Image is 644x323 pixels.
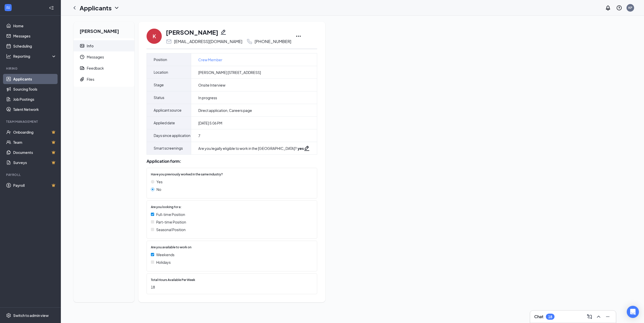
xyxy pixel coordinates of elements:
a: TeamCrown [13,137,57,147]
svg: Report [80,66,85,71]
span: Full-time Position [156,212,185,217]
div: KP [628,6,632,10]
a: Messages [13,31,57,41]
span: Onsite Interview [198,83,225,88]
svg: Pencil [220,29,226,35]
div: Reporting [13,54,57,59]
a: SurveysCrown [13,157,57,168]
a: ReportFeedback [74,63,134,74]
a: Crew Member [198,57,222,63]
span: [DATE] 5:06 PM [198,120,222,126]
span: Weekends [156,252,174,257]
svg: Analysis [6,54,11,59]
span: Applicant source [154,104,182,116]
svg: QuestionInfo [616,5,622,11]
div: Application form: [147,159,317,164]
a: ContactCardInfo [74,40,134,51]
svg: ComposeMessage [586,314,593,320]
span: Stage [154,79,164,91]
svg: Ellipses [295,33,301,39]
span: Are you looking for a: [151,205,182,210]
div: [PHONE_NUMBER] [255,39,291,44]
span: Have you previously worked in the same industry? [151,172,223,177]
svg: Notifications [605,5,611,11]
svg: Pencil [304,145,310,151]
span: Direct application, Careers page [198,108,252,113]
div: Team Management [6,119,56,124]
svg: Collapse [49,5,54,10]
svg: Phone [246,38,253,45]
a: PaperclipFiles [74,74,134,85]
span: Days since application [154,129,190,142]
svg: ContactCard [80,43,85,48]
svg: ChevronDown [114,5,120,11]
div: Switch to admin view [13,313,49,318]
span: 18 [151,284,308,290]
a: Sourcing Tools [13,84,57,94]
span: Location [154,66,168,78]
svg: Email [166,38,172,45]
span: Position [154,53,167,66]
span: [PERSON_NAME] [STREET_ADDRESS] [198,70,261,75]
div: Files [87,77,94,82]
a: Talent Network [13,104,57,114]
a: ClockMessages [74,51,134,63]
h1: Applicants [80,4,112,12]
span: No [156,187,161,192]
span: In progress [198,95,217,100]
a: PayrollCrown [13,180,57,190]
svg: Paperclip [80,77,85,82]
button: ChevronUp [595,313,603,321]
a: Job Postings [13,94,57,104]
svg: ChevronLeft [71,5,78,11]
span: 7 [198,133,200,138]
div: Payroll [6,173,56,177]
a: DocumentsCrown [13,147,57,157]
h2: [PERSON_NAME] [74,22,134,38]
div: Open Intercom Messenger [627,306,639,318]
div: Are you legally eligible to work in the [GEOGRAPHIC_DATA]? : [198,146,304,151]
span: Smart screenings [154,142,183,154]
svg: ChevronUp [596,314,602,320]
div: 18 [548,315,552,319]
a: Applicants [13,74,57,84]
h3: Chat [534,314,543,319]
h1: [PERSON_NAME] [166,28,218,36]
div: K [153,33,156,40]
span: Messages [87,51,130,63]
button: ComposeMessage [585,313,594,321]
span: Holidays [156,259,171,265]
span: Part-time Position [156,219,186,225]
div: Hiring [6,66,56,71]
a: Home [13,21,57,31]
svg: WorkstreamLogo [6,5,11,10]
div: [EMAIL_ADDRESS][DOMAIN_NAME] [174,39,242,44]
a: Scheduling [13,41,57,51]
svg: Minimize [605,314,611,320]
span: Seasonal Position [156,227,186,232]
span: Total Hours Available Per Week [151,278,195,282]
div: Info [87,43,94,48]
span: Are you available to work on [151,245,191,250]
a: OnboardingCrown [13,127,57,137]
svg: Settings [6,313,11,318]
span: Status [154,91,164,104]
button: Minimize [604,313,612,321]
div: Feedback [87,66,104,71]
strong: yes [298,146,304,151]
svg: Clock [80,54,85,59]
span: Applied date [154,117,175,129]
span: Yes [156,179,163,185]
